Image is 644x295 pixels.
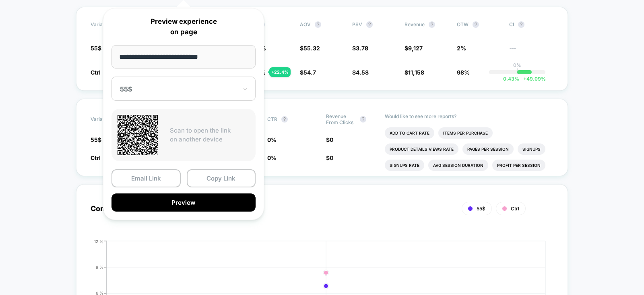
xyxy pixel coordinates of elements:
button: Email Link [111,169,181,187]
button: ? [429,21,435,28]
button: ? [518,21,524,28]
span: $ [352,69,369,76]
tspan: 12 % [94,239,103,243]
span: 2% [457,45,466,52]
span: 3.78 [356,45,368,52]
li: Signups Rate [385,160,424,171]
span: 0.43 % [503,76,519,82]
button: ? [281,116,288,123]
p: 0% [513,62,521,68]
span: 55$ [91,136,101,143]
span: 9,127 [408,45,423,52]
span: Variation [91,21,135,28]
span: $ [352,45,368,52]
span: PSV [352,21,362,27]
span: 4.58 [356,69,369,76]
span: Ctrl [91,154,101,161]
p: Would like to see more reports? [385,113,553,119]
button: Preview [111,193,256,212]
span: 49.09 % [519,76,546,82]
li: Product Details Views Rate [385,143,458,155]
span: Revenue [405,21,425,27]
button: ? [366,21,373,28]
span: 0 % [267,154,277,161]
span: 11,158 [408,69,424,76]
span: 54.7 [303,69,316,76]
button: ? [315,21,321,28]
li: Profit Per Session [492,160,545,171]
span: $ [405,69,424,76]
span: 55$ [477,206,485,212]
li: Add To Cart Rate [385,127,434,139]
span: 98% [457,69,470,76]
span: 0 [330,154,333,161]
span: OTW [457,21,501,28]
button: ? [360,116,366,123]
button: Copy Link [187,169,256,187]
span: 55$ [91,45,101,52]
span: $ [300,69,316,76]
span: CTR [267,116,277,122]
div: + 22.4 % [269,67,291,77]
span: Variation [91,113,135,125]
span: 55.32 [303,45,320,52]
span: 0 [330,136,333,143]
span: Ctrl [511,206,519,212]
button: ? [473,21,479,28]
p: Scan to open the link on another device [170,126,250,144]
span: Revenue From Clicks [326,113,356,125]
span: AOV [300,21,311,27]
span: 0 % [267,136,277,143]
span: --- [509,46,553,52]
li: Avg Session Duration [428,160,488,171]
p: | [516,68,518,74]
span: $ [405,45,423,52]
span: $ [326,154,333,161]
span: $ [300,45,320,52]
span: $ [326,136,333,143]
li: Signups [518,143,545,155]
span: + [523,76,526,82]
li: Pages Per Session [462,143,514,155]
span: CI [509,21,553,28]
span: Ctrl [91,69,101,76]
tspan: 9 % [96,264,103,269]
p: Preview experience on page [111,17,256,37]
li: Items Per Purchase [438,127,493,139]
